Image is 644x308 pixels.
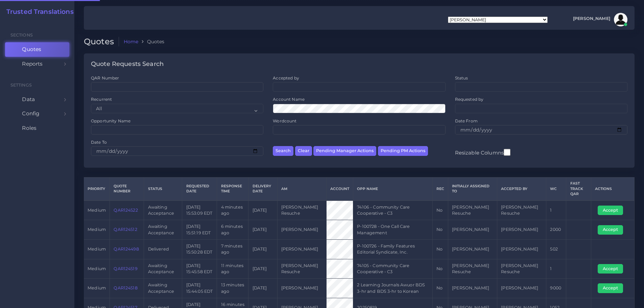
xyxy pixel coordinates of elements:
a: QAR124522 [114,208,138,213]
th: Fast Track QAR [566,177,591,200]
a: Config [5,106,69,121]
td: [PERSON_NAME] [448,239,497,259]
td: [PERSON_NAME] [448,220,497,240]
label: Date To [91,139,107,145]
th: Opp Name [353,177,433,200]
td: 1 [546,200,566,220]
th: Accepted by [497,177,546,200]
th: Quote Number [110,177,144,200]
th: Priority [84,177,110,200]
button: Pending PM Actions [378,146,428,156]
td: [DATE] [248,200,277,220]
td: [PERSON_NAME] Resuche [448,200,497,220]
th: AM [277,177,326,200]
th: Response Time [217,177,248,200]
span: medium [88,227,106,232]
a: Accept [598,207,628,212]
a: Trusted Translations [2,8,74,16]
td: [PERSON_NAME] Resuche [277,259,326,279]
th: Requested Date [182,177,217,200]
td: [DATE] [248,220,277,240]
td: [PERSON_NAME] [277,279,326,298]
button: Clear [295,146,312,156]
label: Recurrent [91,96,112,102]
span: medium [88,246,106,252]
td: [DATE] [248,279,277,298]
td: P-100728 - One Call Care Management [353,220,433,240]
a: Accept [598,266,628,271]
button: Search [273,146,293,156]
td: [DATE] [248,239,277,259]
td: [DATE] 15:53:09 EDT [182,200,217,220]
label: Accepted by [273,75,299,81]
td: [DATE] 15:50:28 EDT [182,239,217,259]
span: [PERSON_NAME] [573,17,610,21]
span: medium [88,285,106,290]
td: [PERSON_NAME] Resuche [277,200,326,220]
th: REC [432,177,448,200]
label: Wordcount [273,118,296,124]
th: Initially Assigned to [448,177,497,200]
a: Accept [598,285,628,290]
td: No [432,220,448,240]
td: 502 [546,239,566,259]
input: Resizable Columns [504,148,510,157]
td: Awaiting Acceptance [144,200,182,220]
td: 2000 [546,220,566,240]
span: Quotes [22,46,41,53]
h4: Quote Requests Search [91,61,164,68]
a: QAR124512 [114,227,137,232]
td: 7 minutes ago [217,239,248,259]
td: 74106 - Community Care Cooperative - C3 [353,200,433,220]
td: [DATE] 15:44:05 EDT [182,279,217,298]
label: Requested by [455,96,484,102]
label: Opportunity Name [91,118,130,124]
td: [PERSON_NAME] [277,239,326,259]
th: Delivery Date [248,177,277,200]
td: No [432,200,448,220]
span: Data [22,96,35,103]
label: QAR Number [91,75,119,81]
td: [PERSON_NAME] [448,279,497,298]
td: [PERSON_NAME] Resuche [448,259,497,279]
button: Pending Manager Actions [313,146,376,156]
th: Actions [591,177,634,200]
a: Reports [5,57,69,71]
a: Roles [5,121,69,135]
td: 1 [546,259,566,279]
label: Date From [455,118,478,124]
button: Accept [598,283,623,293]
label: Status [455,75,468,81]
a: Accept [598,227,628,232]
button: Accept [598,225,623,235]
td: [DATE] 15:45:58 EDT [182,259,217,279]
td: P-100726 - Family Features Editorial Syndicate, Inc. [353,239,433,259]
td: Awaiting Acceptance [144,259,182,279]
td: [DATE] [248,259,277,279]
a: Data [5,92,69,106]
span: Settings [10,82,32,88]
th: WC [546,177,566,200]
td: [PERSON_NAME] [497,279,546,298]
h2: Quotes [84,37,119,47]
td: 2 Learning Journals Awuor BDS 3-hr and BDS 3-hr to Korean [353,279,433,298]
td: No [432,279,448,298]
td: 13 minutes ago [217,279,248,298]
img: avatar [614,13,627,26]
button: Accept [598,264,623,274]
td: 9000 [546,279,566,298]
label: Account Name [273,96,305,102]
td: Awaiting Acceptance [144,279,182,298]
td: No [432,239,448,259]
td: [PERSON_NAME] [497,220,546,240]
a: Home [124,38,139,45]
li: Quotes [138,38,164,45]
span: Sections [10,32,33,38]
a: QAR124498 [114,246,139,252]
span: medium [88,266,106,271]
td: [PERSON_NAME] [277,220,326,240]
th: Status [144,177,182,200]
td: No [432,259,448,279]
td: [PERSON_NAME] [497,239,546,259]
